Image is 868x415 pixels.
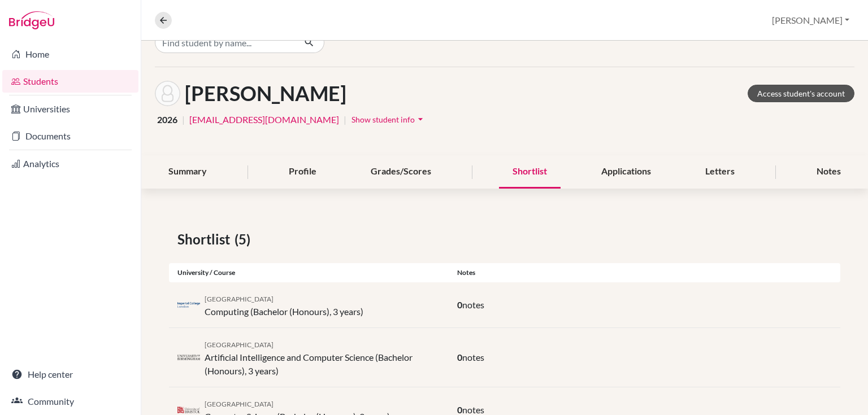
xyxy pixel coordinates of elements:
[462,404,484,415] span: notes
[2,125,138,147] a: Documents
[205,337,440,378] div: Artificial Intelligence and Computer Science (Bachelor (Honours), 3 years)
[2,70,138,93] a: Students
[182,113,185,126] span: |
[177,301,200,309] img: gb_i50_39g5eeto.png
[205,291,363,318] div: Computing (Bachelor (Honours), 3 years)
[462,352,484,362] span: notes
[205,340,274,349] span: [GEOGRAPHIC_DATA]
[2,98,138,120] a: Universities
[205,295,274,303] span: [GEOGRAPHIC_DATA]
[803,155,854,189] div: Notes
[415,113,426,125] i: arrow_drop_down
[748,85,854,102] a: Access student's account
[275,155,330,189] div: Profile
[351,115,415,124] span: Show student info
[205,400,274,408] span: [GEOGRAPHIC_DATA]
[499,155,561,189] div: Shortlist
[767,10,854,31] button: [PERSON_NAME]
[9,11,54,29] img: Bridge-U
[155,155,220,189] div: Summary
[155,32,295,53] input: Find student by name...
[235,229,255,250] span: (5)
[588,155,665,189] div: Applications
[457,352,462,362] span: 0
[177,406,200,414] img: gb_b78_zqdlqnbz.png
[2,43,138,65] a: Home
[462,299,484,310] span: notes
[2,390,138,413] a: Community
[357,155,445,189] div: Grades/Scores
[344,113,346,126] span: |
[169,268,449,278] div: University / Course
[177,229,235,250] span: Shortlist
[351,111,427,128] button: Show student infoarrow_drop_down
[155,81,180,106] img: Mingjie Zhu's avatar
[457,404,462,415] span: 0
[189,113,339,126] a: [EMAIL_ADDRESS][DOMAIN_NAME]
[177,353,200,362] img: gb_b32_52ae9dfh.png
[185,81,346,106] h1: [PERSON_NAME]
[2,152,138,175] a: Analytics
[449,268,840,278] div: Notes
[457,299,462,310] span: 0
[157,113,177,126] span: 2026
[2,363,138,386] a: Help center
[692,155,748,189] div: Letters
